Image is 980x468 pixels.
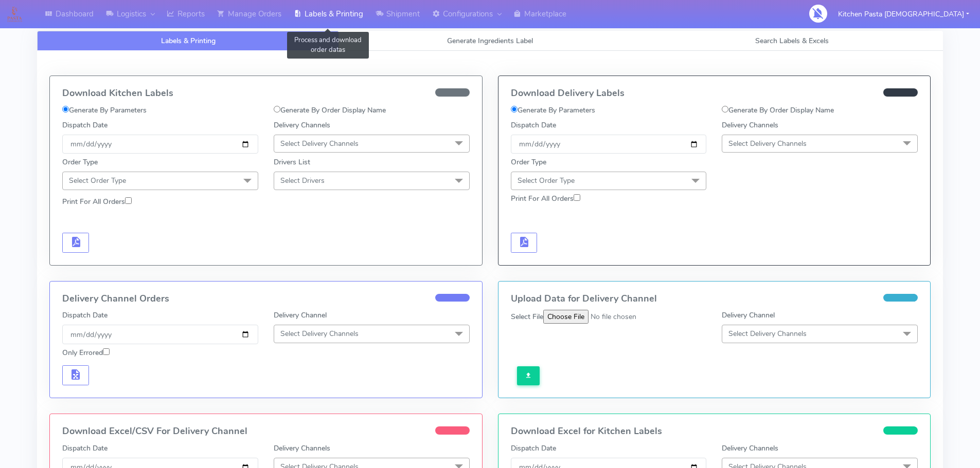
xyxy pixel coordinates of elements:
label: Delivery Channels [274,120,330,130]
label: Order Type [511,157,546,167]
label: Generate By Parameters [511,105,595,116]
label: Generate By Order Display Name [274,105,386,116]
label: Delivery Channels [274,443,330,454]
label: Dispatch Date [511,443,556,454]
input: Generate By Order Display Name [274,106,280,113]
label: Delivery Channel [722,310,775,321]
label: Delivery Channels [722,443,778,454]
label: Order Type [62,157,98,167]
label: Dispatch Date [62,443,108,454]
h4: Download Excel for Kitchen Labels [511,426,918,437]
span: Select Delivery Channels [728,329,807,339]
span: Select Order Type [518,176,575,185]
button: Kitchen Pasta [DEMOGRAPHIC_DATA] [830,4,977,25]
label: Generate By Parameters [62,105,147,116]
label: Print For All Orders [511,193,580,204]
input: Generate By Parameters [62,106,69,113]
label: Select File [511,311,543,322]
label: Dispatch Date [511,120,556,130]
input: Print For All Orders [125,197,132,204]
span: Select Delivery Channels [280,329,359,339]
h4: Download Kitchen Labels [62,88,470,99]
span: Select Drivers [280,176,325,185]
label: Dispatch Date [62,310,108,321]
input: Print For All Orders [574,194,580,201]
span: Labels & Printing [161,36,216,46]
ul: Tabs [37,31,943,51]
input: Generate By Order Display Name [722,106,728,113]
label: Print For All Orders [62,196,132,207]
h4: Upload Data for Delivery Channel [511,294,918,304]
span: Search Labels & Excels [755,36,829,46]
label: Delivery Channel [274,310,327,321]
h4: Delivery Channel Orders [62,294,470,304]
span: Generate Ingredients Label [447,36,533,46]
input: Generate By Parameters [511,106,518,113]
label: Generate By Order Display Name [722,105,834,116]
h4: Download Excel/CSV For Delivery Channel [62,426,470,437]
h4: Download Delivery Labels [511,88,918,99]
span: Select Delivery Channels [280,139,359,148]
label: Delivery Channels [722,120,778,130]
label: Drivers List [274,157,310,167]
label: Only Errored [62,347,110,358]
label: Dispatch Date [62,120,108,130]
input: Only Errored [103,348,110,355]
span: Select Order Type [69,176,126,185]
span: Select Delivery Channels [728,139,807,148]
